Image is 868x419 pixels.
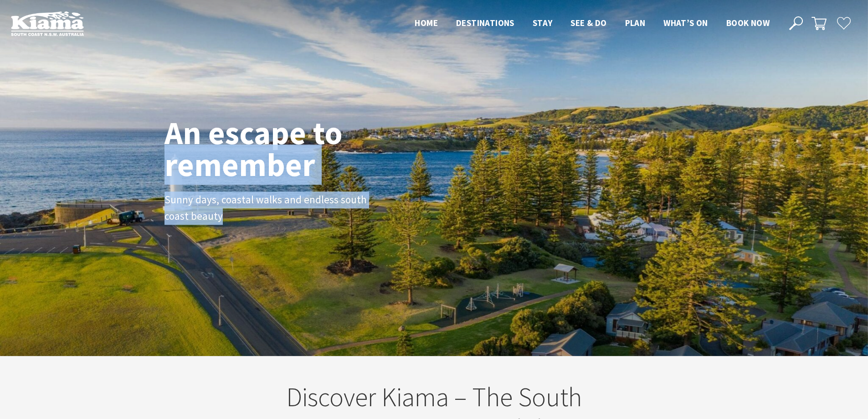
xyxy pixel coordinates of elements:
[406,16,779,31] nav: Main Menu
[570,17,606,28] span: See & Do
[164,191,370,225] p: Sunny days, coastal walks and endless south coast beauty
[663,17,708,28] span: What’s On
[726,17,770,28] span: Book now
[625,17,646,28] span: Plan
[164,117,415,181] h1: An escape to remember
[456,17,514,28] span: Destinations
[415,17,438,28] span: Home
[11,11,84,36] img: Kiama Logo
[533,17,553,28] span: Stay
